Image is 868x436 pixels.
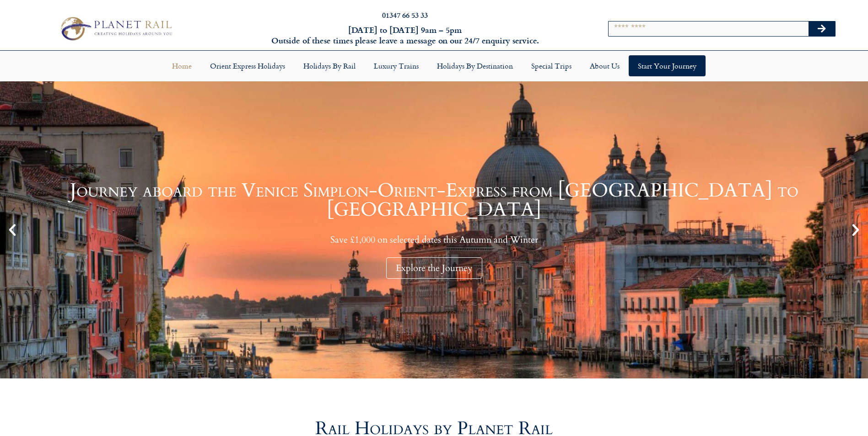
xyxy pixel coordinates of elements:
[522,55,581,76] a: Special Trips
[5,55,863,76] nav: Menu
[428,55,522,76] a: Holidays by Destination
[56,14,175,43] img: Planet Rail Train Holidays Logo
[848,222,863,238] div: Next slide
[581,55,629,76] a: About Us
[629,55,706,76] a: Start your Journey
[201,55,294,76] a: Orient Express Holidays
[163,55,201,76] a: Home
[23,181,845,219] h1: Journey aboard the Venice Simplon-Orient-Express from [GEOGRAPHIC_DATA] to [GEOGRAPHIC_DATA]
[23,234,845,245] p: Save £1,000 on selected dates this Autumn and Winter
[5,222,20,238] div: Previous slide
[386,257,482,279] div: Explore the Journey
[809,21,835,36] button: Search
[234,25,577,46] h6: [DATE] to [DATE] 9am – 5pm Outside of these times please leave a message on our 24/7 enquiry serv...
[365,55,428,76] a: Luxury Trains
[294,55,365,76] a: Holidays by Rail
[382,10,428,20] a: 01347 66 53 33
